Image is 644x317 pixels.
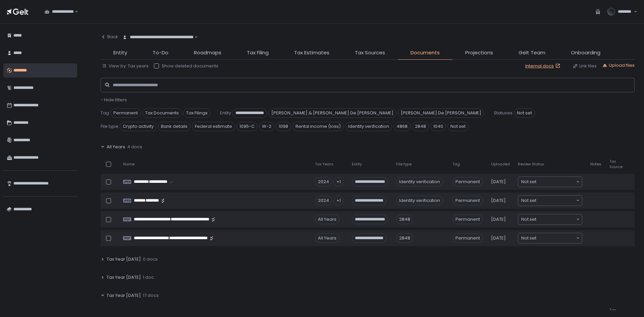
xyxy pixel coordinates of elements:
[452,177,483,187] span: Permanent
[573,63,597,69] button: Link files
[518,233,582,243] div: Search for option
[143,256,158,262] span: 0 docs
[536,216,576,223] input: Search for option
[452,162,460,167] span: Tag
[452,215,483,224] span: Permanent
[107,256,141,262] span: Tax Year [DATE]
[315,233,339,243] div: All Years
[519,49,545,57] span: Gelt Team
[101,34,118,40] div: Back
[602,62,635,68] button: Upload files
[268,108,396,118] span: [PERSON_NAME] & [PERSON_NAME] De [PERSON_NAME]
[315,177,332,187] div: 2024
[107,293,141,299] span: Tax Year [DATE]
[127,144,142,150] span: 4 docs
[158,122,191,131] span: Bank details
[345,122,392,131] span: Identity verification
[443,310,451,315] span: Tag
[491,179,506,185] span: [DATE]
[110,108,141,118] span: Permanent
[268,310,286,315] span: Tax Years
[525,63,562,69] a: Internal docs
[123,162,135,167] span: Name
[101,97,127,103] button: - Hide filters
[518,177,582,187] div: Search for option
[590,310,601,315] span: Notes
[452,196,483,205] span: Permanent
[123,310,135,315] span: Name
[536,235,576,242] input: Search for option
[609,159,623,169] span: Tax Source
[536,197,576,204] input: Search for option
[143,274,154,280] span: 1 doc
[396,233,413,243] div: 2848
[518,162,544,167] span: Review Status
[536,178,576,185] input: Search for option
[236,122,258,131] span: 1095-C
[491,235,506,241] span: [DATE]
[333,177,344,187] div: +1
[118,30,198,44] div: Search for option
[491,162,510,167] span: Uploaded
[393,122,411,131] span: 4868
[315,215,339,224] div: All Years
[259,122,274,131] span: W-2
[396,215,413,224] div: 2848
[355,49,385,57] span: Tax Sources
[142,108,182,118] span: Tax Documents
[494,110,513,116] span: Statuses
[590,162,601,167] span: Notes
[113,49,127,57] span: Entity
[398,108,484,118] span: [PERSON_NAME] De [PERSON_NAME]
[183,108,211,118] span: Tax Filings
[107,274,141,280] span: Tax Year [DATE]
[194,34,194,41] input: Search for option
[315,162,333,167] span: Tax Years
[518,196,582,206] div: Search for option
[518,310,544,315] span: Review Status
[396,196,443,205] div: Identity verification
[521,216,536,223] span: Not set
[412,122,429,131] span: 2848
[101,123,118,129] span: File type
[514,108,535,118] span: Not set
[491,198,506,204] span: [DATE]
[220,110,231,116] span: Entity
[276,122,291,131] span: 1098
[491,216,506,222] span: [DATE]
[102,63,149,69] button: View by: Tax years
[192,122,235,131] span: Federal estimate
[153,49,168,57] span: To-Do
[521,178,536,185] span: Not set
[143,293,159,299] span: 17 docs
[315,196,332,205] div: 2024
[571,49,600,57] span: Onboarding
[411,49,440,57] span: Documents
[430,122,446,131] span: 1040
[521,235,536,242] span: Not set
[452,233,483,243] span: Permanent
[518,214,582,224] div: Search for option
[383,310,398,315] span: File type
[247,49,269,57] span: Tax Filing
[305,310,315,315] span: Entity
[396,177,443,187] div: Identity verification
[107,144,125,150] span: All Years
[465,49,493,57] span: Projections
[294,49,329,57] span: Tax Estimates
[521,197,536,204] span: Not set
[120,122,157,131] span: Crypto activity
[491,310,510,315] span: Uploaded
[352,162,362,167] span: Entity
[292,122,344,131] span: Rental income (loss)
[447,122,469,131] span: Not set
[101,110,109,116] span: Tag
[194,49,221,57] span: Roadmaps
[40,5,78,19] div: Search for option
[396,162,412,167] span: File type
